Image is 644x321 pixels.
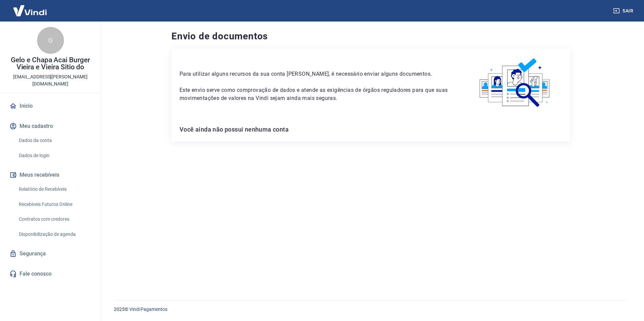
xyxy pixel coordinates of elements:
a: Contratos com credores [16,212,93,226]
a: Segurança [8,246,93,261]
img: Vindi [8,0,52,21]
button: Meus recebíveis [8,168,93,182]
button: Sair [612,5,636,17]
a: Início [8,99,93,113]
p: [EMAIL_ADDRESS][PERSON_NAME][DOMAIN_NAME] [5,73,95,87]
h4: Envio de documentos [171,30,570,43]
div: G [37,27,64,54]
p: Gelo e Chapa Acai Burger Vieira e Vieira Sitio do [5,57,95,71]
h6: Você ainda não possui nenhuma conta [180,126,562,134]
a: Relatório de Recebíveis [16,182,93,196]
a: Recebíveis Futuros Online [16,198,93,211]
p: Este envio serve como comprovação de dados e atende as exigências de órgãos reguladores para que ... [180,86,452,102]
a: Fale conosco [8,266,93,281]
a: Disponibilização de agenda [16,227,93,241]
a: Dados da conta [16,134,93,147]
p: 2025 © [114,306,628,313]
a: Dados de login [16,149,93,163]
a: Vindi Pagamentos [129,307,167,312]
p: Para utilizar alguns recursos da sua conta [PERSON_NAME], é necessário enviar alguns documentos. [180,70,452,78]
button: Meu cadastro [8,119,93,134]
img: waiting_documents.41d9841a9773e5fdf392cede4d13b617.svg [468,57,562,109]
